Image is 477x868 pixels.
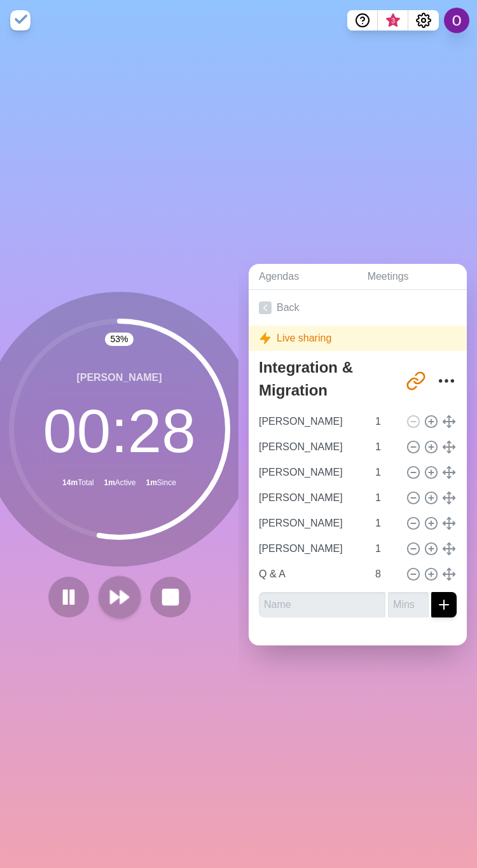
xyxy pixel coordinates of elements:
input: Name [254,485,368,511]
input: Mins [388,592,429,617]
input: Mins [370,485,401,511]
button: More [434,368,459,394]
button: Settings [408,10,439,31]
input: Name [254,536,368,561]
input: Name [254,409,368,434]
input: Name [254,434,368,460]
input: Mins [370,434,401,460]
a: Meetings [357,264,467,290]
input: Name [259,592,385,617]
a: Back [249,290,467,326]
span: 3 [388,16,398,26]
input: Mins [370,511,401,536]
div: Live sharing [249,326,467,351]
input: Name [254,561,368,587]
input: Mins [370,561,401,587]
a: Agendas [249,264,357,290]
input: Mins [370,409,401,434]
input: Name [254,511,368,536]
img: timeblocks logo [10,10,31,31]
button: Share link [403,368,429,394]
input: Mins [370,536,401,561]
input: Name [254,460,368,485]
button: Help [347,10,378,31]
input: Mins [370,460,401,485]
button: What’s new [378,10,408,31]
